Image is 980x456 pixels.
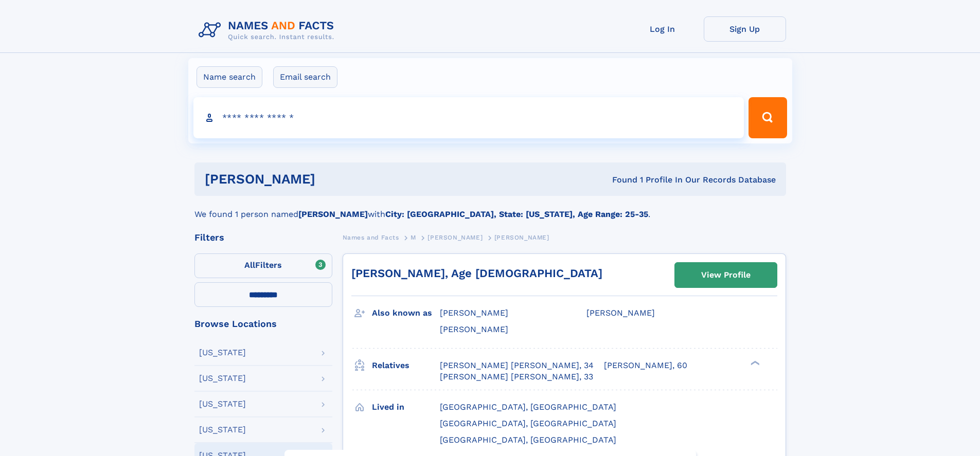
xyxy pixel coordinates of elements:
a: Names and Facts [343,231,399,244]
span: [PERSON_NAME] [440,308,508,318]
input: search input [193,97,744,138]
h3: Lived in [372,398,440,416]
img: Logo Names and Facts [194,16,343,44]
span: [GEOGRAPHIC_DATA], [GEOGRAPHIC_DATA] [440,435,616,445]
div: Filters [194,233,332,242]
span: [PERSON_NAME] [427,234,483,241]
h1: [PERSON_NAME] [205,173,464,186]
span: [GEOGRAPHIC_DATA], [GEOGRAPHIC_DATA] [440,402,616,412]
span: [PERSON_NAME] [440,324,508,334]
button: Search Button [749,97,787,138]
span: [PERSON_NAME] [586,308,655,318]
span: [GEOGRAPHIC_DATA], [GEOGRAPHIC_DATA] [440,418,616,428]
a: View Profile [675,263,777,287]
span: [PERSON_NAME] [494,234,549,241]
h3: Relatives [372,357,440,374]
div: [US_STATE] [199,374,246,382]
a: [PERSON_NAME] [427,231,483,244]
div: Browse Locations [194,319,332,329]
a: Sign Up [704,16,786,42]
div: View Profile [701,263,751,287]
a: Log In [621,16,704,42]
label: Email search [273,66,337,88]
div: ❯ [748,359,760,366]
span: M [411,234,416,241]
a: M [411,231,416,244]
label: Filters [194,253,332,278]
a: [PERSON_NAME], 60 [604,360,687,371]
a: [PERSON_NAME] [PERSON_NAME], 34 [440,360,594,371]
b: City: [GEOGRAPHIC_DATA], State: [US_STATE], Age Range: 25-35 [385,209,648,219]
div: [US_STATE] [199,349,246,357]
div: [US_STATE] [199,400,246,408]
div: Found 1 Profile In Our Records Database [464,174,776,186]
h3: Also known as [372,304,440,322]
div: We found 1 person named with . [194,196,786,221]
span: All [244,260,255,270]
a: [PERSON_NAME], Age [DEMOGRAPHIC_DATA] [351,267,602,280]
label: Name search [197,66,262,88]
b: [PERSON_NAME] [298,209,368,219]
div: [US_STATE] [199,426,246,434]
a: [PERSON_NAME] [PERSON_NAME], 33 [440,371,593,382]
